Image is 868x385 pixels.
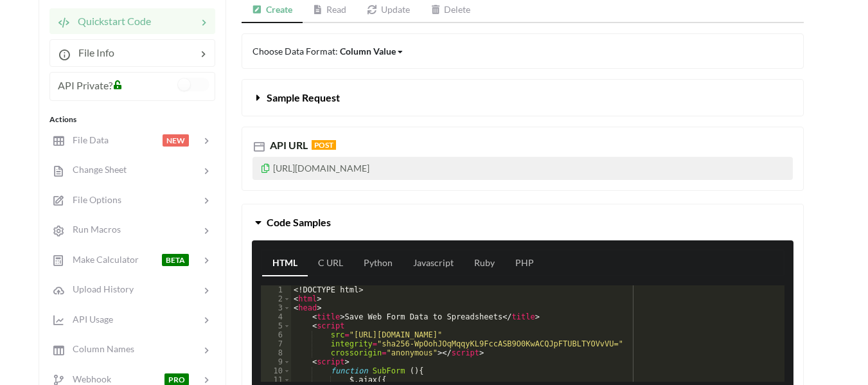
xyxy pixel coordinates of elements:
span: API Private? [58,79,112,91]
button: Code Samples [242,204,803,240]
span: Change Sheet [65,164,127,175]
span: POST [312,140,336,150]
span: Column Names [65,343,134,354]
a: HTML [262,251,308,276]
a: Python [353,251,403,276]
span: Sample Request [267,91,340,103]
span: NEW [163,134,189,147]
span: Webhook [65,373,111,384]
span: Upload History [65,283,134,294]
span: Make Calculator [65,254,139,265]
div: 1 [261,285,291,294]
span: Run Macros [65,224,121,235]
span: BETA [162,254,189,266]
div: 10 [261,366,291,375]
div: Column Value [340,44,396,58]
span: API Usage [65,314,113,325]
span: Choose Data Format: [252,46,404,57]
span: File Options [65,194,121,205]
span: File Info [71,46,114,58]
span: File Data [65,134,109,145]
div: Actions [49,114,215,125]
div: 3 [261,303,291,312]
a: Javascript [403,251,464,276]
a: PHP [505,251,544,276]
div: 2 [261,294,291,303]
a: Ruby [464,251,505,276]
div: 4 [261,312,291,321]
div: 5 [261,321,291,330]
span: Quickstart Code [70,15,151,27]
div: 9 [261,357,291,366]
p: [URL][DOMAIN_NAME] [252,157,793,180]
span: API URL [267,139,308,151]
div: 6 [261,330,291,339]
button: Sample Request [242,80,803,116]
div: 8 [261,348,291,357]
span: Code Samples [267,216,331,228]
a: C URL [308,251,353,276]
div: 7 [261,339,291,348]
div: 11 [261,375,291,384]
